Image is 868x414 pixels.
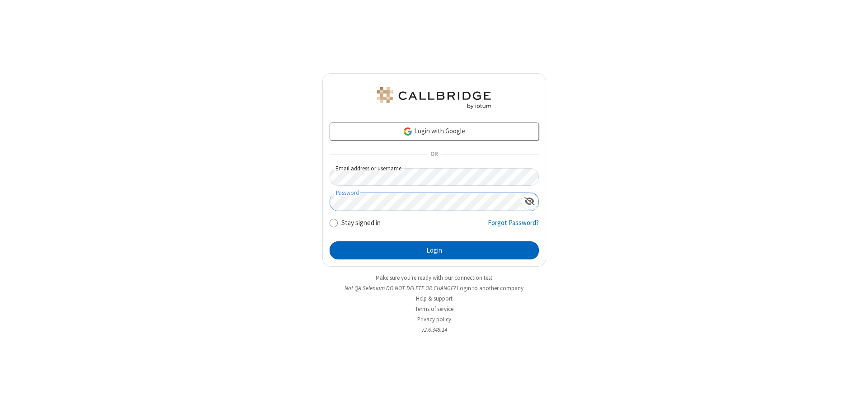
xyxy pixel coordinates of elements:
[330,241,539,259] button: Login
[457,284,524,292] button: Login to another company
[521,193,538,210] div: Show password
[330,168,539,186] input: Email address or username
[415,305,453,313] a: Terms of service
[322,284,546,292] li: Not QA Selenium DO NOT DELETE OR CHANGE?
[376,274,492,282] a: Make sure you're ready with our connection test
[417,315,451,323] a: Privacy policy
[330,122,539,141] a: Login with Google
[416,295,453,302] a: Help & support
[322,325,546,334] li: v2.6.349.14
[403,127,413,136] img: google-icon.png
[330,193,521,211] input: Password
[427,148,441,161] span: OR
[375,87,493,109] img: QA Selenium DO NOT DELETE OR CHANGE
[488,218,539,235] a: Forgot Password?
[341,218,381,228] label: Stay signed in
